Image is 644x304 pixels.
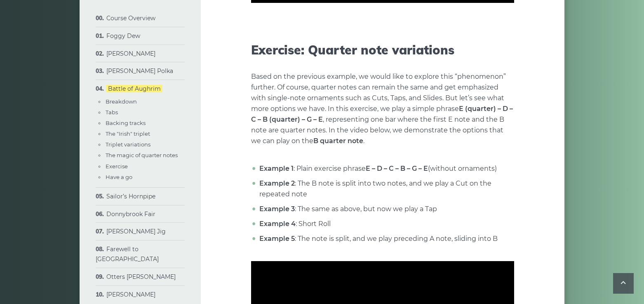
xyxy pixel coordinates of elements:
[251,71,514,146] p: Based on the previous example, we would like to explore this “phenomenon” further. Of course, qua...
[257,178,514,200] li: : The B note is split into two notes, and we play a Cut on the repeated note
[106,273,176,280] a: Otters [PERSON_NAME]
[259,235,295,243] strong: Example 5
[259,220,296,228] strong: Example 4
[106,67,173,75] a: [PERSON_NAME] Polka
[106,210,155,218] a: Donnybrook Fair
[257,233,514,244] li: : The note is split, and we play preceding A note, sliding into B
[106,32,140,40] a: Foggy Dew
[96,245,159,263] a: Farewell to [GEOGRAPHIC_DATA]
[259,179,295,187] strong: Example 2
[251,42,514,57] h2: Exercise: Quarter note variations
[106,130,150,137] a: The "Irish" triplet
[366,165,428,172] strong: E – D – C – B – G – E
[313,137,363,145] strong: B quarter note
[257,163,514,174] li: : Plain exercise phrase (without ornaments)
[106,120,146,126] a: Backing tracks
[106,141,150,148] a: Triplet variations
[251,105,513,123] strong: E (quarter) – D – C – B (quarter) – G – E
[106,152,178,158] a: The magic of quarter notes
[106,85,162,92] a: Battle of Aughrim
[257,204,514,214] li: : The same as above, but now we play a Tap
[257,219,514,229] li: : Short Roll
[106,174,132,180] a: Have a go
[106,109,118,115] a: Tabs
[106,163,128,170] a: Exercise
[106,193,155,200] a: Sailor’s Hornpipe
[106,50,155,57] a: [PERSON_NAME]
[106,98,137,105] a: Breakdown
[259,165,294,172] strong: Example 1
[259,205,295,213] strong: Example 3
[106,291,155,298] a: [PERSON_NAME]
[106,14,155,22] a: Course Overview
[106,228,166,235] a: [PERSON_NAME] Jig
